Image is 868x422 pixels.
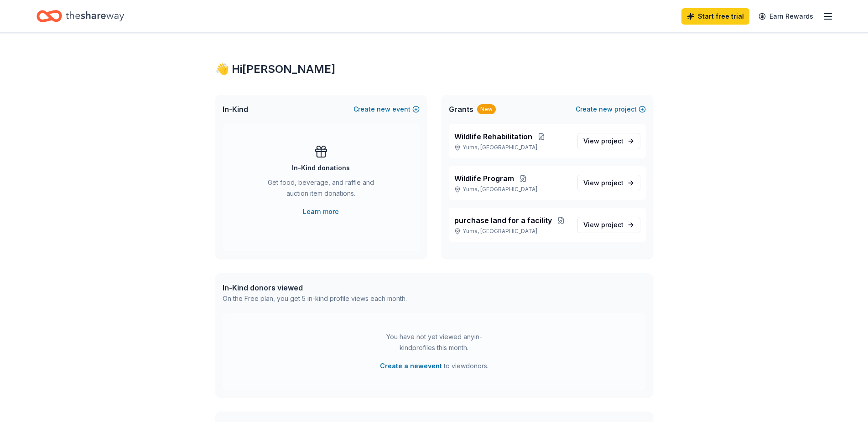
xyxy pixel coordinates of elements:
[454,173,514,184] span: Wildlife Program
[599,104,613,115] span: new
[223,293,407,304] div: On the Free plan, you get 5 in-kind profile views each month.
[215,62,653,76] div: 👋 Hi [PERSON_NAME]
[454,228,570,235] p: Yuma, [GEOGRAPHIC_DATA]
[583,178,624,188] span: View
[223,104,248,115] span: In-Kind
[601,179,624,187] span: project
[681,8,749,25] a: Start free trial
[303,206,339,217] a: Learn more
[259,177,383,203] div: Get food, beverage, and raffle and auction item donations.
[377,331,491,353] div: You have not yet viewed any in-kind profiles this month.
[577,133,640,149] a: View project
[292,163,350,173] div: In-Kind donations
[576,104,646,115] button: Createnewproject
[601,221,624,229] span: project
[377,104,390,115] span: new
[36,5,124,27] a: Home
[577,217,640,233] a: View project
[583,219,624,230] span: View
[223,282,407,293] div: In-Kind donors viewed
[454,131,532,142] span: Wildlife Rehabilitation
[454,144,570,151] p: Yuma, [GEOGRAPHIC_DATA]
[353,104,420,115] button: Createnewevent
[454,215,552,226] span: purchase land for a facility
[583,136,624,147] span: View
[577,175,640,191] a: View project
[449,104,473,115] span: Grants
[380,361,489,371] span: to view donors .
[753,8,819,25] a: Earn Rewards
[380,361,442,371] button: Create a newevent
[454,186,570,193] p: Yuma, [GEOGRAPHIC_DATA]
[601,137,624,145] span: project
[477,104,496,114] div: New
